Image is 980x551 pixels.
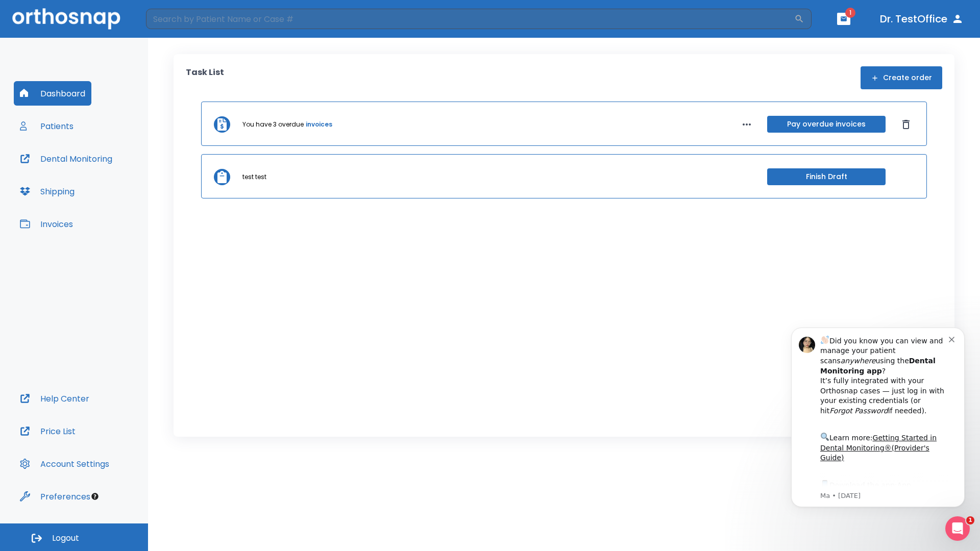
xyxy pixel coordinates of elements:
[945,516,970,541] iframe: Intercom live chat
[44,179,173,188] p: Message from Ma, sent 2w ago
[242,120,304,129] p: You have 3 overdue
[44,166,173,218] div: Download the app: | ​ Let us know if you need help getting started!
[767,168,886,185] button: Finish Draft
[14,81,91,106] button: Dashboard
[898,116,914,133] button: Dismiss
[173,22,181,30] button: Dismiss notification
[14,419,82,443] button: Price List
[845,8,855,18] span: 1
[146,9,794,29] input: Search by Patient Name or Case #
[14,386,95,411] button: Help Center
[861,66,942,89] button: Create order
[14,179,81,204] button: Shipping
[242,172,266,182] p: test test
[767,116,886,133] button: Pay overdue invoices
[306,120,332,129] a: invoices
[876,10,968,28] button: Dr. TestOffice
[776,312,980,523] iframe: Intercom notifications message
[14,212,79,236] button: Invoices
[12,8,120,29] img: Orthosnap
[14,114,80,138] button: Patients
[90,492,100,501] div: Tooltip anchor
[14,452,115,476] button: Account Settings
[966,516,974,524] span: 1
[44,169,135,187] a: App Store
[14,484,96,509] button: Preferences
[186,66,224,89] p: Task List
[14,146,118,171] button: Dental Monitoring
[52,533,79,544] span: Logout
